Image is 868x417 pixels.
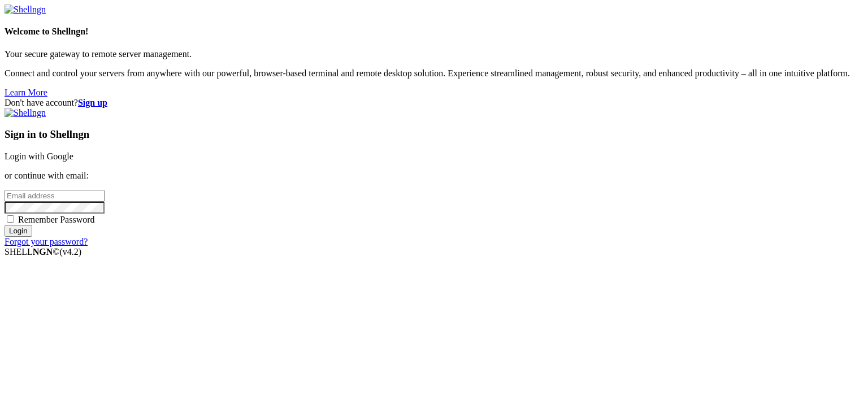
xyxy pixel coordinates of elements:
p: or continue with email: [5,171,863,181]
img: Shellngn [5,108,46,118]
a: Login with Google [5,151,73,161]
h3: Sign in to Shellngn [5,128,863,141]
input: Email address [5,190,105,202]
span: SHELL © [5,247,81,257]
p: Your secure gateway to remote server management. [5,49,863,59]
a: Learn More [5,88,47,97]
input: Login [5,225,32,237]
span: 4.2.0 [60,247,82,257]
a: Forgot your password? [5,237,88,246]
input: Remember Password [7,215,14,223]
span: Remember Password [18,215,95,224]
div: Don't have account? [5,98,863,108]
a: Sign up [78,98,107,107]
img: Shellngn [5,5,46,15]
p: Connect and control your servers from anywhere with our powerful, browser-based terminal and remo... [5,68,863,79]
h4: Welcome to Shellngn! [5,27,863,37]
b: NGN [33,247,53,257]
